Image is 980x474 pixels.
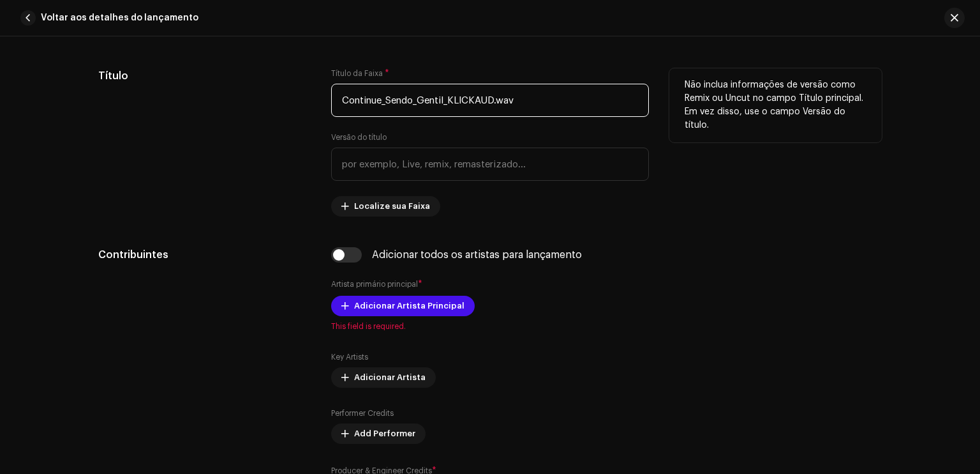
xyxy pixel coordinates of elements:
[331,408,394,418] label: Performer Credits
[98,247,311,263] h5: Contribuintes
[331,367,436,388] button: Adicionar Artista
[331,196,440,217] button: Localize sua Faixa
[331,424,426,444] button: Add Performer
[372,250,582,260] div: Adicionar todos os artistas para lançamento
[331,68,389,79] label: Título da Faixa
[685,79,866,132] p: Não inclua informações de versão como Remix ou Uncut no campo Título principal. Em vez disso, use...
[354,194,430,219] span: Localize sua Faixa
[98,68,311,84] h5: Título
[354,421,415,447] span: Add Performer
[331,148,649,181] input: por exemplo, Live, remix, remasterizado...
[354,365,426,390] span: Adicionar Artista
[331,132,387,142] label: Versão do título
[354,293,464,319] span: Adicionar Artista Principal
[331,280,418,288] small: Artista primário principal
[331,296,475,316] button: Adicionar Artista Principal
[331,352,368,362] label: Key Artists
[331,321,649,332] span: This field is required.
[331,84,649,117] input: Insira o nome da faixa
